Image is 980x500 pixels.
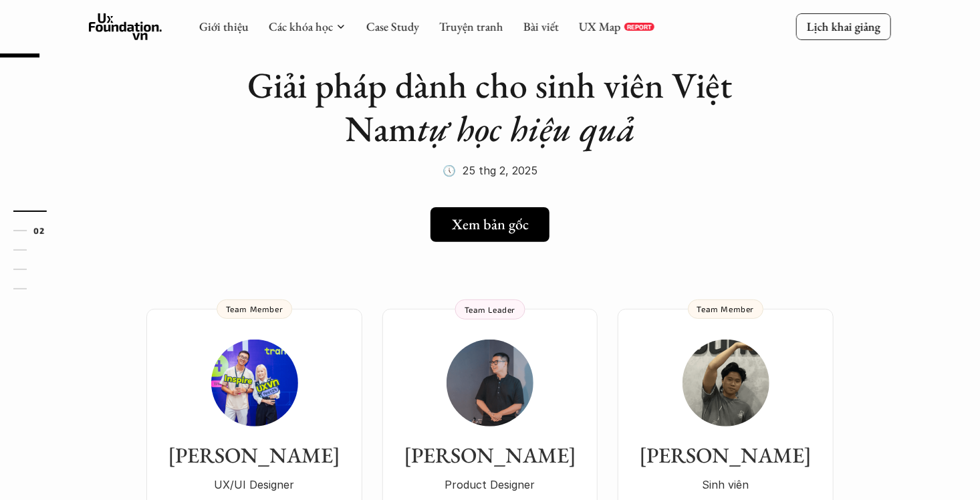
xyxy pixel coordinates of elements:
a: 02 [13,223,77,239]
a: Lịch khai giảng [796,13,891,39]
p: UX/UI Designer [160,475,349,495]
p: Sinh viên [631,475,820,495]
a: Giới thiệu [199,19,249,34]
p: Team Member [226,304,283,314]
p: 🕔 25 thg 2, 2025 [443,160,537,180]
em: tự học hiệu quả [417,105,635,152]
a: Bài viết [523,19,559,34]
h3: [PERSON_NAME] [396,443,584,468]
h5: Xem bản gốc [452,216,529,233]
p: Lịch khai giảng [807,19,880,34]
p: Team Member [697,304,755,314]
h3: [PERSON_NAME] [631,443,820,468]
a: Xem bản gốc [431,207,549,242]
a: REPORT [624,23,654,31]
a: UX Map [579,19,621,34]
h3: [PERSON_NAME] [160,443,349,468]
p: Product Designer [396,475,584,495]
a: Truyện tranh [439,19,503,34]
a: Các khóa học [269,19,333,34]
a: Case Study [366,19,419,34]
h1: Giải pháp dành cho sinh viên Việt Nam [223,64,757,150]
strong: 02 [33,226,44,235]
p: Team Leader [465,305,516,314]
p: REPORT [627,23,652,31]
